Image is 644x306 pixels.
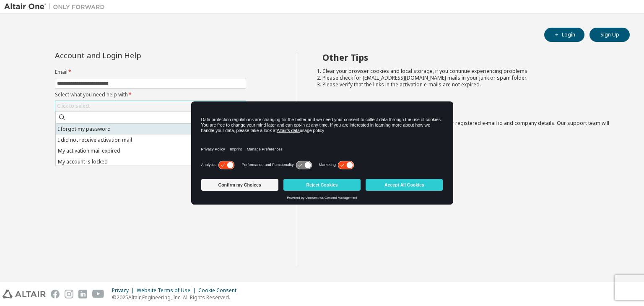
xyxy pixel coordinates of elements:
div: Click to select [57,103,90,109]
img: linkedin.svg [78,290,87,298]
button: Sign Up [589,28,630,42]
li: I forgot my password [56,124,244,135]
label: Email [55,69,246,75]
div: Privacy [112,287,137,294]
h2: Other Tips [322,52,615,63]
li: Please verify that the links in the activation e-mails are not expired. [322,81,615,88]
li: Please check for [EMAIL_ADDRESS][DOMAIN_NAME] mails in your junk or spam folder. [322,75,615,81]
label: Select what you need help with [55,91,246,98]
img: youtube.svg [92,290,104,298]
span: with a brief description of the problem, your registered e-mail id and company details. Our suppo... [322,119,609,133]
p: © 2025 Altair Engineering, Inc. All Rights Reserved. [112,294,241,301]
div: Cookie Consent [198,287,241,294]
div: Website Terms of Use [137,287,198,294]
div: Account and Login Help [55,52,208,59]
img: instagram.svg [65,290,73,298]
img: Altair One [4,3,109,11]
div: Click to select [55,101,246,111]
img: facebook.svg [51,290,60,298]
h2: Not sure how to login? [322,104,615,115]
li: Clear your browser cookies and local storage, if you continue experiencing problems. [322,68,615,75]
img: altair_logo.svg [3,290,46,298]
button: Login [544,28,584,42]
